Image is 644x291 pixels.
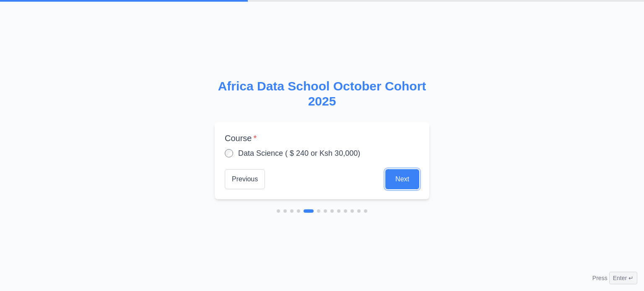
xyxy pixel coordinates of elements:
[238,147,360,159] label: Data Science ( $ 240 or Ksh 30,000)
[215,79,429,109] h2: Africa Data School October Cohort 2025
[592,272,637,284] div: Press
[385,169,419,189] button: Next
[225,169,265,189] button: Previous
[225,132,419,144] label: Course
[609,272,637,284] span: Enter ↵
